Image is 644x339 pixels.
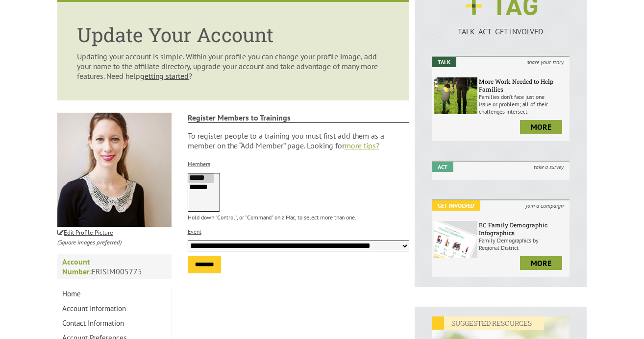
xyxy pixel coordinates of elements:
[57,227,113,237] a: Edit Profile Picture
[57,301,171,316] a: Account Information
[140,71,189,81] a: getting started
[432,26,570,36] p: TALK ACT GET INVOLVED
[188,113,410,123] strong: Register Members to Trainings
[345,141,379,150] a: more tips?
[432,316,544,330] em: SUGGESTED RESOURCES
[188,228,201,235] label: Event
[521,57,570,67] i: share your story
[432,162,453,172] em: Act
[479,77,567,93] h6: More Work Needed to Help Families
[520,200,570,211] i: join a campaign
[57,238,122,246] i: (Square images preferred)
[479,237,567,251] p: Family Demographics by Regional District
[520,256,562,270] a: more
[188,160,210,168] label: Members
[432,57,456,67] em: Talk
[57,228,113,237] small: Edit Profile Picture
[57,316,171,331] a: Contact Information
[188,131,410,150] p: To register people to a training you must first add them as a member on the “Add Member” page. Lo...
[188,214,410,221] p: Hold down "Control", or "Command" on a Mac, to select more than one.
[57,113,172,227] img: 6655d79fbbc37d8e3f9b8d1d3e09235e.jpg
[57,2,409,100] article: Updating your account is simple. Within your profile you can change your profile image, add your ...
[479,93,567,115] p: Families don’t face just one issue or problem; all of their challenges intersect.
[520,120,562,134] a: more
[479,221,567,237] h6: BC Family Demographic Infographics
[57,254,172,279] p: ERISIM005775
[57,287,171,301] a: Home
[432,200,480,211] em: Get Involved
[432,17,570,36] a: TALK ACT GET INVOLVED
[77,22,390,48] h1: Update Your Account
[62,257,92,276] strong: Account Number:
[528,162,570,172] i: take a survey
